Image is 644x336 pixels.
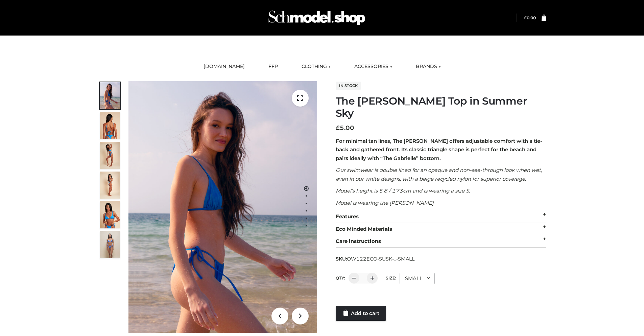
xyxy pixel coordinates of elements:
[411,59,446,74] a: BRANDS
[336,95,546,119] h1: The [PERSON_NAME] Top in Summer Sky
[336,200,434,206] em: Model is wearing the [PERSON_NAME]
[336,275,345,281] label: QTY:
[266,4,367,31] img: Schmodel Admin 964
[336,187,470,194] em: Model’s height is 5’8 / 173cm and is wearing a size S.
[100,172,120,199] img: 3.Alex-top_CN-1-1-2.jpg
[349,59,397,74] a: ACCESSORIES
[524,15,527,20] span: £
[347,256,414,262] span: OW122ECO-SUSK-_-SMALL
[336,223,546,236] div: Eco Minded Materials
[524,15,536,20] a: £0.00
[263,59,283,74] a: FFP
[386,275,396,281] label: Size:
[336,82,361,90] span: In stock
[100,142,120,169] img: 4.Alex-top_CN-1-1-2.jpg
[336,124,354,132] bdi: 5.00
[100,82,120,109] img: 1.Alex-top_SS-1_4464b1e7-c2c9-4e4b-a62c-58381cd673c0-1.jpg
[336,138,542,161] strong: For minimal tan lines, The [PERSON_NAME] offers adjustable comfort with a tie-back and gathered f...
[336,124,340,132] span: £
[336,255,415,263] span: SKU:
[400,273,435,284] div: SMALL
[336,167,542,182] em: Our swimwear is double lined for an opaque and non-see-through look when wet, even in our white d...
[128,81,317,333] img: 1.Alex-top_SS-1_4464b1e7-c2c9-4e4b-a62c-58381cd673c0 (1)
[100,231,120,258] img: SSVC.jpg
[296,59,336,74] a: CLOTHING
[100,201,120,228] img: 2.Alex-top_CN-1-1-2.jpg
[336,235,546,248] div: Care instructions
[198,59,250,74] a: [DOMAIN_NAME]
[524,15,536,20] bdi: 0.00
[100,112,120,139] img: 5.Alex-top_CN-1-1_1-1.jpg
[336,306,386,321] a: Add to cart
[336,210,546,223] div: Features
